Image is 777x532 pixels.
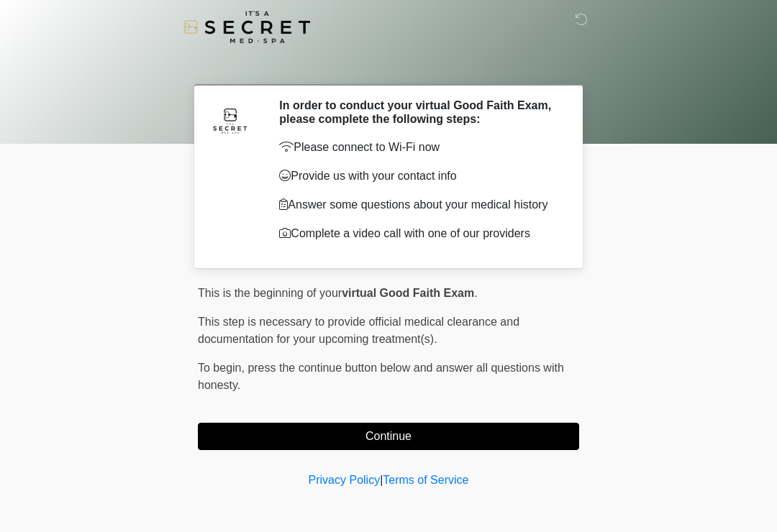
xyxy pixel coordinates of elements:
[380,474,383,486] a: |
[198,316,519,345] span: This step is necessary to provide official medical clearance and documentation for your upcoming ...
[474,287,477,299] span: .
[383,474,468,486] a: Terms of Service
[279,168,558,185] p: Provide us with your contact info
[309,474,381,486] a: Privacy Policy
[198,362,247,374] span: To begin,
[187,52,590,78] h1: ‎ ‎
[342,287,474,299] strong: virtual Good Faith Exam
[279,139,558,156] p: Please connect to Wi-Fi now
[198,423,579,450] button: Continue
[279,98,558,126] h2: In order to conduct your virtual Good Faith Exam, please complete the following steps:
[279,225,558,242] p: Complete a video call with one of our providers
[209,98,252,142] img: Agent Avatar
[279,196,558,214] p: Answer some questions about your medical history
[183,11,310,43] img: It's A Secret Med Spa Logo
[198,287,342,299] span: This is the beginning of your
[198,362,564,391] span: press the continue button below and answer all questions with honesty.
